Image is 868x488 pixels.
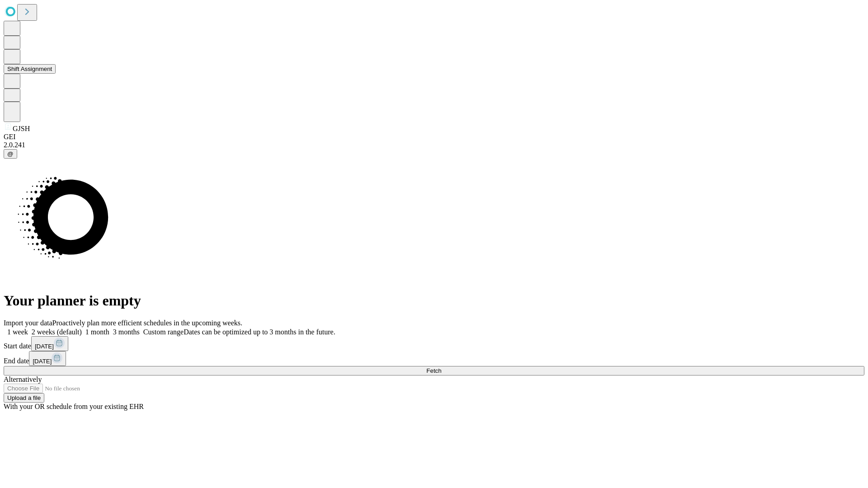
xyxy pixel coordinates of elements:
[13,125,30,132] span: GJSH
[4,133,864,141] div: GEI
[4,351,864,366] div: End date
[85,328,109,336] span: 1 month
[4,64,56,74] button: Shift Assignment
[143,328,184,336] span: Custom range
[113,328,140,336] span: 3 months
[4,375,42,383] span: Alternatively
[35,343,54,350] span: [DATE]
[426,367,441,374] span: Fetch
[4,403,144,410] span: With your OR schedule from your existing EHR
[7,328,28,336] span: 1 week
[7,150,14,157] span: @
[4,149,17,159] button: @
[31,336,68,351] button: [DATE]
[4,366,864,375] button: Fetch
[29,351,66,366] button: [DATE]
[4,393,44,403] button: Upload a file
[4,336,864,351] div: Start date
[4,141,864,149] div: 2.0.241
[32,328,82,336] span: 2 weeks (default)
[4,292,864,309] h1: Your planner is empty
[4,319,52,327] span: Import your data
[33,358,52,365] span: [DATE]
[52,319,242,327] span: Proactively plan more efficient schedules in the upcoming weeks.
[184,328,335,336] span: Dates can be optimized up to 3 months in the future.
